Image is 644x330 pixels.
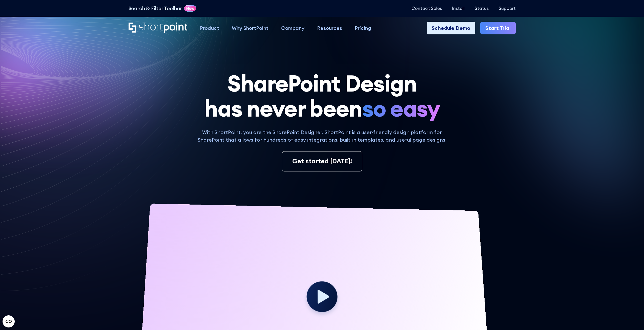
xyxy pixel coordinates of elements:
[427,22,475,34] a: Schedule Demo
[292,157,352,166] div: Get started [DATE]!
[194,22,225,34] a: Product
[129,71,516,121] h1: SharePoint Design has never been
[275,22,311,34] a: Company
[362,96,440,121] span: so easy
[411,6,442,11] a: Contact Sales
[232,24,268,32] div: Why ShortPoint
[225,22,275,34] a: Why ShortPoint
[3,315,15,327] button: Open CMP widget
[452,6,465,11] a: Install
[200,24,219,32] div: Product
[499,6,516,11] a: Support
[311,22,348,34] a: Resources
[281,24,304,32] div: Company
[348,22,378,34] a: Pricing
[129,23,188,33] a: Home
[194,128,450,144] p: With ShortPoint, you are the SharePoint Designer. ShortPoint is a user-friendly design platform f...
[475,6,489,11] a: Status
[480,22,516,34] a: Start Trial
[553,271,644,330] iframe: Chat Widget
[355,24,371,32] div: Pricing
[129,5,182,12] a: Search & Filter Toolbar
[282,151,362,171] a: Get started [DATE]!
[317,24,342,32] div: Resources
